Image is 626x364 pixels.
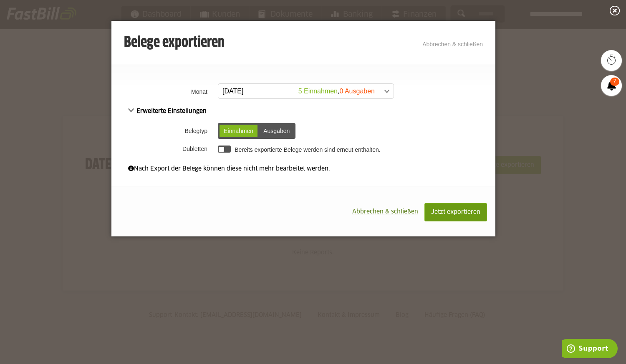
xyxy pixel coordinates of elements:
[422,41,483,48] a: Abbrechen & schließen
[111,120,216,142] th: Belegtyp
[259,125,294,137] div: Ausgaben
[431,209,480,215] span: Jetzt exportieren
[601,75,622,96] a: 7
[128,164,479,173] div: Nach Export der Belege können diese nicht mehr bearbeitet werden.
[562,339,618,360] iframe: Öffnet ein Widget, in dem Sie weitere Informationen finden
[111,81,216,102] th: Monat
[235,146,380,153] label: Bereits exportierte Belege werden sind erneut enthalten.
[128,108,207,114] span: Erweiterte Einstellungen
[220,125,257,137] div: Einnahmen
[610,78,619,86] span: 7
[346,203,424,221] button: Abbrechen & schließen
[424,203,487,221] button: Jetzt exportieren
[352,209,418,215] span: Abbrechen & schließen
[111,142,216,156] th: Dubletten
[124,35,225,51] h3: Belege exportieren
